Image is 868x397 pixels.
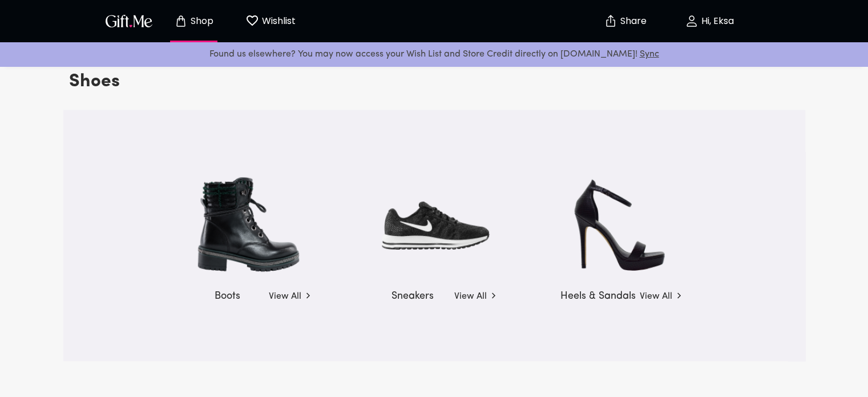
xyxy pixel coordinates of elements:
h5: Heels & Sandals [560,285,636,304]
button: GiftMe Logo [102,14,156,28]
p: Found us elsewhere? You may now access your Wish List and Store Credit directly on [DOMAIN_NAME]! [9,47,859,62]
p: Hi, Eksa [699,17,734,26]
a: Sync [640,50,659,59]
button: Store page [163,3,225,39]
button: Share [605,1,645,41]
button: Hi, Eksa [652,3,766,39]
a: Boots [185,274,312,301]
p: Shop [188,17,213,26]
a: Sneakers [371,274,497,301]
a: View All [454,285,497,303]
img: secure [604,14,617,28]
img: sneakers.png [371,167,497,283]
h5: Sneakers [391,285,434,304]
a: View All [640,285,683,303]
button: Wishlist page [239,3,302,39]
h3: Shoes [69,66,120,97]
a: Heels & Sandals [556,274,683,301]
p: Wishlist [259,14,296,29]
p: Share [617,17,647,26]
h5: Boots [215,285,240,304]
img: heels.png [556,167,683,283]
img: boots.png [185,167,312,283]
a: View All [269,285,312,303]
img: GiftMe Logo [103,13,155,29]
